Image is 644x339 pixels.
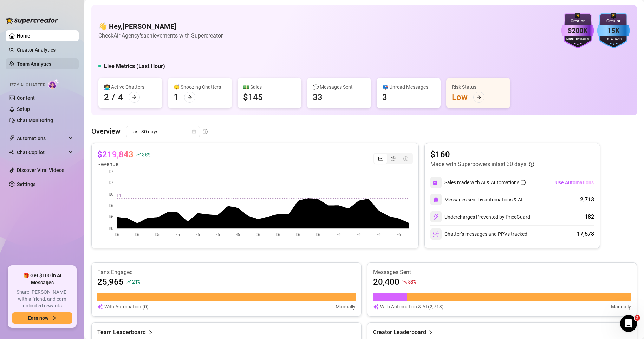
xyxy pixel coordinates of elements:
a: Settings [17,181,35,187]
img: svg%3e [373,303,379,311]
span: Automations [17,133,67,144]
a: Setup [17,106,30,112]
div: Messages sent by automations & AI [430,194,522,205]
a: Discover Viral Videos [17,167,64,173]
span: fall [402,279,407,284]
button: Earn nowarrow-right [12,312,72,324]
a: Chat Monitoring [17,118,53,123]
div: Risk Status [452,83,505,91]
article: Manually [336,303,356,311]
span: arrow-right [132,95,137,100]
article: $160 [430,149,534,160]
article: Creator Leaderboard [373,328,426,337]
article: Manually [611,303,631,311]
div: Creator [561,18,594,25]
img: svg%3e [433,214,439,220]
div: 💬 Messages Sent [313,83,365,91]
article: 20,400 [373,276,399,287]
span: right [148,328,153,337]
span: arrow-right [476,95,481,100]
div: Sales made with AI & Automations [444,179,526,186]
a: Home [17,33,30,39]
div: 17,578 [577,230,594,238]
div: Undercharges Prevented by PriceGuard [430,211,530,222]
span: pie-chart [391,156,396,161]
span: right [428,328,433,337]
article: With Automation (0) [104,303,149,311]
a: Creator Analytics [17,44,73,55]
span: 88 % [408,278,416,285]
a: Team Analytics [17,61,51,67]
article: Fans Engaged [97,268,356,276]
div: 2,713 [580,195,594,204]
span: Izzy AI Chatter [10,82,45,88]
div: Chatter’s messages and PPVs tracked [430,228,527,240]
article: Team Leaderboard [97,328,146,337]
span: rise [126,279,131,284]
img: logo-BBDzfeDw.svg [6,17,58,24]
div: 3 [382,92,387,103]
h4: 👋 Hey, [PERSON_NAME] [98,21,223,31]
div: 2 [104,92,109,103]
span: 21 % [132,278,140,285]
span: Share [PERSON_NAME] with a friend, and earn unlimited rewards [12,289,72,310]
span: Last 30 days [130,126,196,137]
div: 👩‍💻 Active Chatters [104,83,157,91]
div: 1 [174,92,178,103]
img: svg%3e [433,179,439,186]
a: Content [17,95,35,101]
div: Total Fans [597,37,630,42]
span: 2 [635,315,640,321]
div: 182 [585,213,594,221]
span: info-circle [529,162,534,167]
article: 25,965 [97,276,124,287]
article: Made with Superpowers in last 30 days [430,160,526,168]
article: With Automation & AI (2,713) [380,303,444,311]
div: segmented control [373,153,413,164]
span: info-circle [203,129,208,134]
img: svg%3e [433,197,439,202]
span: line-chart [378,156,383,161]
span: info-circle [521,180,526,185]
iframe: Intercom live chat [620,315,637,332]
span: Chat Copilot [17,147,67,158]
img: purple-badge-B9DA21FR.svg [561,13,594,48]
span: rise [136,152,141,157]
div: 15K [597,25,630,36]
article: Overview [91,126,121,137]
article: $219,843 [97,149,134,160]
span: dollar-circle [403,156,408,161]
div: 😴 Snoozing Chatters [174,83,226,91]
span: arrow-right [187,95,192,100]
span: 38 % [142,151,150,158]
div: 💵 Sales [243,83,296,91]
div: $200K [561,25,594,36]
span: Earn now [28,315,48,321]
button: Use Automations [555,177,594,188]
img: blue-badge-DgoSNQY1.svg [597,13,630,48]
span: arrow-right [51,315,56,320]
span: 🎁 Get $100 in AI Messages [12,272,72,286]
img: Chat Copilot [9,150,14,155]
div: 📪 Unread Messages [382,83,435,91]
article: Revenue [97,160,150,168]
img: svg%3e [433,231,439,237]
span: thunderbolt [9,135,15,141]
span: Use Automations [555,180,594,185]
div: $145 [243,92,263,103]
span: calendar [192,129,196,134]
div: 4 [118,92,123,103]
h5: Live Metrics (Last Hour) [104,62,165,71]
article: Messages Sent [373,268,631,276]
div: Creator [597,18,630,25]
img: AI Chatter [48,79,59,89]
div: 33 [313,92,323,103]
img: svg%3e [97,303,103,311]
article: Check Air Agency's achievements with Supercreator [98,31,223,40]
div: Monthly Sales [561,37,594,42]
